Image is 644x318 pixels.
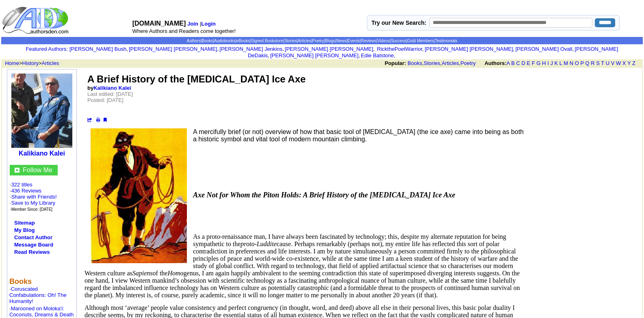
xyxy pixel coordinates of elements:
[186,39,457,43] span: | | | | | | | | | | | | | | |
[347,39,360,43] a: Events
[22,60,39,66] a: History
[219,46,282,52] a: [PERSON_NAME] Jenkins
[527,60,530,66] a: E
[395,54,396,58] font: i
[14,234,52,240] a: Contact Author
[14,249,50,255] a: Read Reviews
[536,60,540,66] a: G
[385,60,643,66] font: , , ,
[10,194,57,212] font: · · ·
[507,60,510,66] a: A
[214,39,235,43] a: Audiobooks
[425,46,513,52] a: [PERSON_NAME] [PERSON_NAME]
[361,52,394,58] a: Edie Batstone
[93,85,131,91] a: Kalikiano Kalei
[26,46,67,52] a: Featured Authors
[128,47,129,52] font: i
[187,21,198,27] a: Join
[377,39,390,43] a: Videos
[69,46,126,52] a: [PERSON_NAME] Bush
[186,39,200,43] a: Authors
[606,60,609,66] a: U
[87,74,306,84] font: A Brief History of the [MEDICAL_DATA] Ice Axe
[201,21,215,27] a: Login
[132,270,153,277] i: Sapiens
[570,60,573,66] a: N
[15,168,20,173] img: gc.jpg
[202,39,213,43] a: Books
[193,128,524,143] font: A mercifully brief (or not) overview of how that basic tool of [MEDICAL_DATA] (the ice axe) came ...
[532,60,535,66] a: F
[9,277,32,286] b: Books
[424,47,425,52] font: i
[596,60,600,66] a: S
[627,60,631,66] a: Y
[10,182,57,212] font: · ·
[515,46,572,52] a: [PERSON_NAME] Ovall
[460,60,476,66] a: Poetry
[14,227,35,233] a: My Blog
[69,46,618,58] font: , , , , , , , , , ,
[270,52,358,58] a: [PERSON_NAME] [PERSON_NAME]
[236,39,250,43] a: eBooks
[42,60,59,66] a: Articles
[11,188,41,194] a: 436 Reviews
[251,39,283,43] a: Signed Bookstore
[9,286,67,304] a: Coruscated Confabulations: Oh! The Humanity!
[336,39,347,43] a: News
[542,60,546,66] a: H
[521,60,525,66] a: D
[19,150,65,157] b: Kalikiano Kalei
[193,191,455,199] span: Axe Not for Whom the Piton Holds: A Brief History of the [MEDICAL_DATA] Ice Axe
[26,46,68,52] font: :
[129,46,217,52] a: [PERSON_NAME] [PERSON_NAME]
[516,60,520,66] a: C
[11,182,33,188] a: 322 titles
[585,60,589,66] a: Q
[14,242,53,248] a: Message Board
[484,60,506,66] b: Authors:
[408,60,422,66] a: Books
[91,128,187,263] img: 38143.jpg
[547,60,549,66] a: I
[424,60,440,66] a: Stories
[241,240,276,247] i: proto-Luddite
[325,39,335,43] a: Blogs
[285,46,373,52] a: [PERSON_NAME] [PERSON_NAME]
[375,47,375,52] font: i
[2,60,59,66] font: > >
[564,60,568,66] a: M
[580,60,583,66] a: P
[632,60,635,66] a: Z
[2,6,70,35] img: logo_ad.gif
[11,194,57,200] a: Share with Friends!
[248,46,618,58] a: [PERSON_NAME] DeDakis
[622,60,626,66] a: X
[14,220,35,226] a: Sitemap
[361,39,376,43] a: Reviews
[23,167,52,173] a: Follow Me
[5,60,19,66] a: Home
[284,39,297,43] a: Stories
[616,60,621,66] a: W
[219,47,219,52] font: i
[559,60,562,66] a: L
[371,19,426,26] label: Try our New Search:
[514,47,515,52] font: i
[611,60,615,66] a: V
[200,21,217,27] font: |
[132,28,236,34] font: Where Authors and Readers come together!
[442,60,459,66] a: Articles
[87,91,133,103] font: Last edited: [DATE] Posted: [DATE]
[9,305,74,318] font: ·
[407,39,434,43] a: Gold Members
[284,47,285,52] font: i
[391,39,406,43] a: Success
[9,305,74,318] a: Marooned on Moloka'i: Coconuts, Dreams & Death
[312,39,324,43] a: Poetry
[511,60,515,66] a: B
[87,85,131,91] font: by
[85,233,518,277] span: As a proto-renaissance man, I have always been fascinated by technology; this, despite my alterna...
